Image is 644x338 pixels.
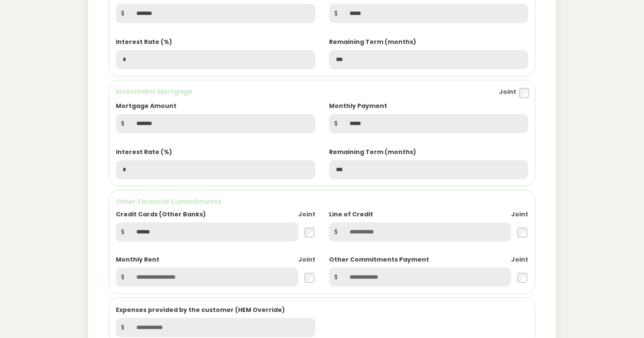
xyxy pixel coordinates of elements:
span: $ [116,268,129,287]
label: Joint [499,87,516,96]
span: $ [329,114,343,133]
iframe: Chat Widget [601,297,644,338]
h6: Other Financial Commitments [116,197,528,207]
span: $ [116,4,129,23]
label: Joint [511,255,528,264]
label: Other Commitments Payment [329,255,429,264]
label: Remaining Term (months) [329,148,416,157]
label: Interest Rate (%) [116,38,172,47]
label: Expenses provided by the customer (HEM Override) [116,306,285,315]
span: $ [329,222,343,242]
span: $ [116,114,129,133]
span: $ [329,4,343,23]
span: $ [329,268,343,287]
h6: Investment Mortgage [116,87,192,96]
label: Remaining Term (months) [329,38,416,47]
label: Mortgage Amount [116,102,176,111]
label: Joint [511,210,528,219]
span: $ [116,318,129,337]
label: Monthly Payment [329,102,387,111]
label: Interest Rate (%) [116,148,172,157]
label: Joint [298,255,315,264]
span: $ [116,222,129,242]
label: Joint [298,210,315,219]
label: Monthly Rent [116,255,159,264]
label: Credit Cards (Other Banks) [116,210,206,219]
label: Line of Credit [329,210,373,219]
